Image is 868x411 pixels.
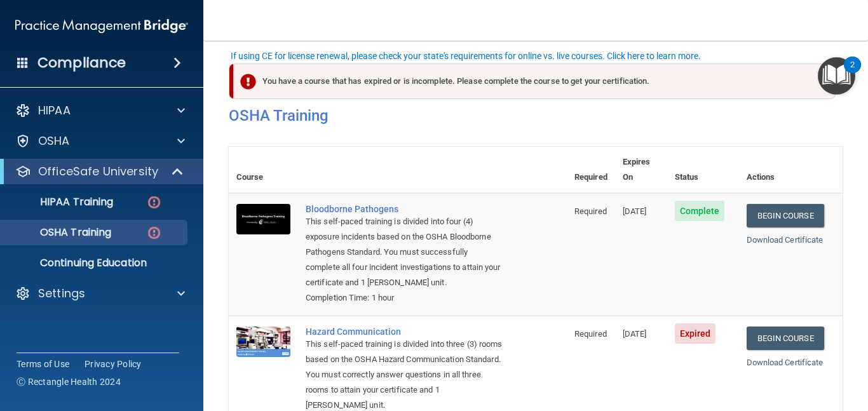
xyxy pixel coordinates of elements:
span: [DATE] [623,329,647,339]
a: Hazard Communication [306,327,503,337]
th: Actions [739,147,843,193]
span: Complete [675,201,725,221]
a: OSHA [15,133,185,149]
p: Settings [38,286,85,301]
iframe: Drift Widget Chat Controller [804,323,853,372]
a: Bloodborne Pathogens [306,204,503,214]
span: Expired [675,323,716,344]
th: Status [667,147,739,193]
span: Required [574,206,607,216]
th: Expires On [615,147,667,193]
span: [DATE] [623,206,647,216]
h4: OSHA Training [229,107,843,125]
th: Course [229,147,298,193]
p: HIPAA [38,103,71,118]
img: danger-circle.6113f641.png [146,194,162,210]
p: HIPAA Training [8,196,113,208]
a: Begin Course [747,204,824,227]
div: If using CE for license renewal, please check your state's requirements for online vs. live cours... [231,51,701,60]
button: Open Resource Center, 2 new notifications [818,57,855,95]
button: If using CE for license renewal, please check your state's requirements for online vs. live cours... [229,50,703,62]
h4: Compliance [37,54,126,72]
img: exclamation-circle-solid-danger.72ef9ffc.png [240,74,256,90]
th: Required [567,147,615,193]
div: 2 [850,65,855,81]
p: OfficeSafe University [38,164,158,179]
a: Download Certificate [747,358,824,367]
a: Settings [15,286,185,301]
a: Terms of Use [17,358,69,370]
a: Privacy Policy [85,358,142,370]
p: Continuing Education [8,257,182,269]
img: PMB logo [15,13,188,39]
img: danger-circle.6113f641.png [146,225,162,241]
a: Download Certificate [747,235,824,245]
span: Ⓒ Rectangle Health 2024 [17,375,121,388]
div: Completion Time: 1 hour [306,290,503,306]
a: HIPAA [15,103,185,118]
div: You have a course that has expired or is incomplete. Please complete the course to get your certi... [234,64,836,99]
span: Required [574,329,607,339]
div: This self-paced training is divided into four (4) exposure incidents based on the OSHA Bloodborne... [306,214,503,290]
a: OfficeSafe University [15,164,184,179]
a: Begin Course [747,327,824,350]
p: OSHA [38,133,70,149]
p: OSHA Training [8,226,111,239]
